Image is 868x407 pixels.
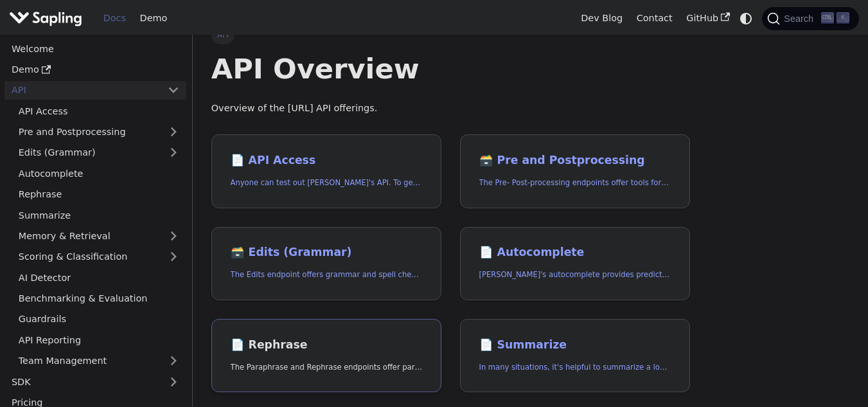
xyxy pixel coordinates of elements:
span: Search [780,14,821,24]
h1: API Overview [211,51,690,86]
a: Summarize [12,206,186,224]
a: Demo [133,8,174,28]
a: API Reporting [12,330,186,349]
a: Docs [96,8,133,28]
p: The Pre- Post-processing endpoints offer tools for preparing your text data for ingestation as we... [479,177,671,189]
a: Welcome [4,39,186,58]
button: Expand sidebar category 'SDK' [161,372,186,391]
button: Search (Ctrl+K) [762,7,858,30]
a: SDK [4,372,161,391]
a: Rephrase [12,185,186,204]
h2: API Access [231,154,423,168]
span: API [211,26,235,44]
img: Sapling.ai [9,9,82,28]
nav: Breadcrumbs [211,26,690,44]
a: Scoring & Classification [12,248,186,266]
a: 🗃️ Edits (Grammar)The Edits endpoint offers grammar and spell checking. [211,227,441,301]
h2: Rephrase [231,338,423,352]
a: Benchmarking & Evaluation [12,289,186,308]
p: The Paraphrase and Rephrase endpoints offer paraphrasing for particular styles. [231,361,423,374]
a: 📄️ Autocomplete[PERSON_NAME]'s autocomplete provides predictions of the next few characters or words [460,227,690,301]
p: Overview of the [URL] API offerings. [211,101,690,116]
a: Edits (Grammar) [12,143,186,162]
button: Switch between dark and light mode (currently system mode) [737,9,756,28]
a: 🗃️ Pre and PostprocessingThe Pre- Post-processing endpoints offer tools for preparing your text d... [460,134,690,208]
p: Sapling's autocomplete provides predictions of the next few characters or words [479,269,671,281]
p: The Edits endpoint offers grammar and spell checking. [231,269,423,281]
h2: Edits (Grammar) [231,246,423,260]
h2: Pre and Postprocessing [479,154,671,168]
a: Pre and Postprocessing [12,123,186,141]
a: 📄️ RephraseThe Paraphrase and Rephrase endpoints offer paraphrasing for particular styles. [211,319,441,393]
a: Sapling.ai [9,9,87,28]
a: GitHub [679,8,736,28]
a: Dev Blog [574,8,629,28]
a: Demo [4,60,186,79]
kbd: K [837,12,849,24]
a: Contact [630,8,680,28]
a: API Access [12,102,186,120]
h2: Autocomplete [479,246,671,260]
a: 📄️ API AccessAnyone can test out [PERSON_NAME]'s API. To get started with the API, simply: [211,134,441,208]
a: Team Management [12,352,186,370]
a: Autocomplete [12,164,186,183]
a: Memory & Retrieval [12,227,186,246]
button: Collapse sidebar category 'API' [161,81,186,100]
a: API [4,81,161,100]
h2: Summarize [479,338,671,352]
p: Anyone can test out Sapling's API. To get started with the API, simply: [231,177,423,189]
a: Guardrails [12,310,186,329]
a: AI Detector [12,268,186,287]
a: 📄️ SummarizeIn many situations, it's helpful to summarize a longer document into a shorter, more ... [460,319,690,393]
p: In many situations, it's helpful to summarize a longer document into a shorter, more easily diges... [479,361,671,374]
